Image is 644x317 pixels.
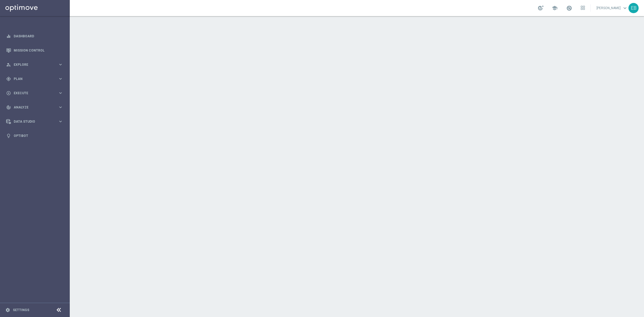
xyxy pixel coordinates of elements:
[14,120,58,123] span: Data Studio
[6,34,63,38] button: equalizer Dashboard
[596,4,628,12] a: [PERSON_NAME]keyboard_arrow_down
[14,92,58,95] span: Execute
[6,63,63,67] button: person_search Explore keyboard_arrow_right
[13,308,29,312] a: Settings
[58,90,63,96] i: keyboard_arrow_right
[6,105,58,110] div: Analyze
[6,48,63,53] button: Mission Control
[6,34,11,39] i: equalizer
[6,105,63,110] button: track_changes Analyze keyboard_arrow_right
[6,29,63,43] div: Dashboard
[5,308,10,312] i: settings
[6,43,63,57] div: Mission Control
[58,105,63,110] i: keyboard_arrow_right
[14,29,63,43] a: Dashboard
[6,76,58,81] div: Plan
[6,119,58,124] div: Data Studio
[6,134,63,138] button: lightbulb Optibot
[58,62,63,67] i: keyboard_arrow_right
[58,119,63,124] i: keyboard_arrow_right
[14,63,58,66] span: Explore
[6,91,63,95] button: play_circle_outline Execute keyboard_arrow_right
[6,62,58,67] div: Explore
[6,62,11,67] i: person_search
[6,91,11,96] i: play_circle_outline
[552,5,558,11] span: school
[14,106,58,109] span: Analyze
[6,119,63,124] button: Data Studio keyboard_arrow_right
[628,3,639,13] div: EB
[6,76,11,81] i: gps_fixed
[6,129,63,143] div: Optibot
[622,5,628,11] span: keyboard_arrow_down
[6,133,11,138] i: lightbulb
[58,76,63,81] i: keyboard_arrow_right
[6,77,63,81] button: gps_fixed Plan keyboard_arrow_right
[14,129,63,143] a: Optibot
[6,91,58,96] div: Execute
[14,43,63,57] a: Mission Control
[6,105,11,110] i: track_changes
[14,77,58,81] span: Plan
